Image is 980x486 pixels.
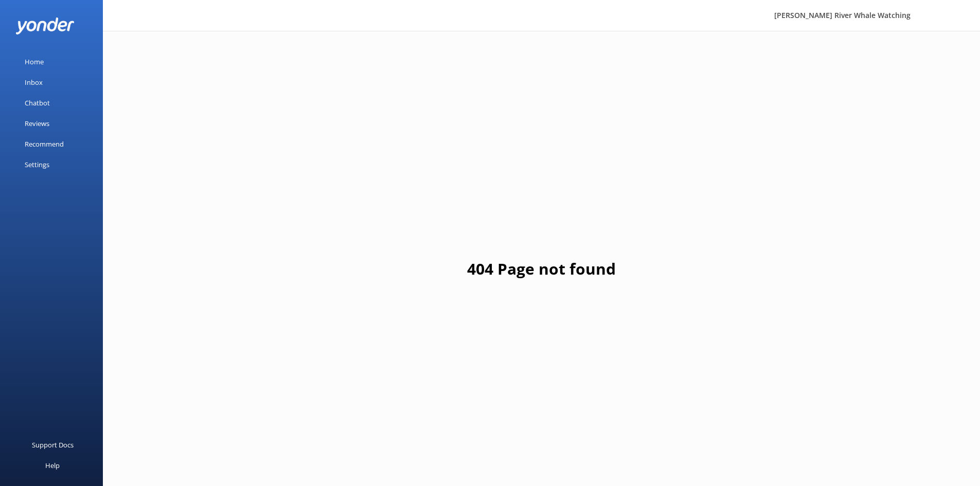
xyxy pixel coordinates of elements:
div: Home [25,51,44,72]
h1: 404 Page not found [467,257,616,281]
img: yonder-white-logo.png [15,17,75,34]
div: Settings [25,154,49,175]
div: Chatbot [25,93,50,113]
div: Inbox [25,72,43,93]
div: Help [45,455,60,476]
div: Support Docs [32,435,74,455]
div: Recommend [25,134,64,154]
span: [PERSON_NAME] River Whale Watching [774,10,911,20]
div: Reviews [25,113,49,134]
